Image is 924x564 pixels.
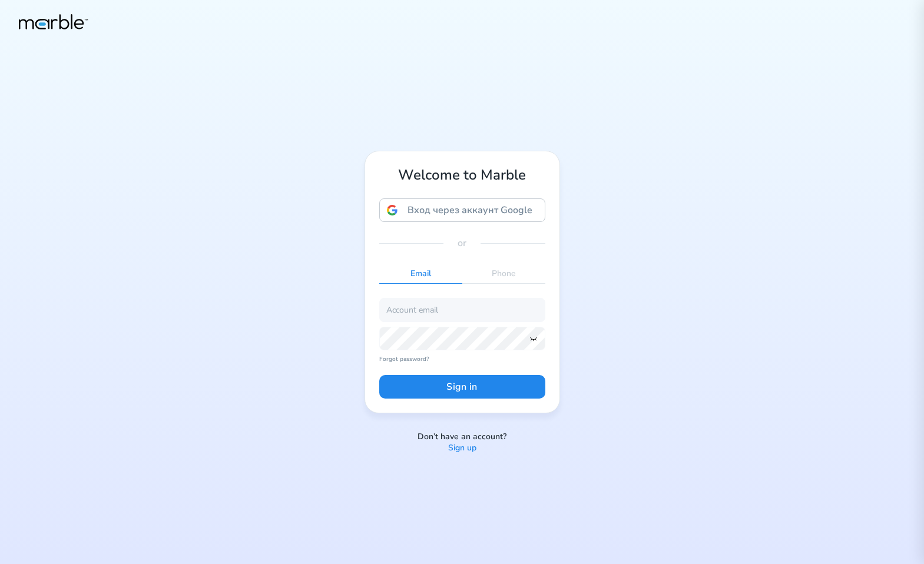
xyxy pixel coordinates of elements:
a: Forgot password? [379,355,545,363]
p: Email [379,264,462,283]
span: Вход через аккаунт Google [402,204,538,217]
a: Sign up [448,443,476,454]
div: Вход через аккаунт Google [379,198,545,222]
button: Sign in [379,375,545,399]
h1: Welcome to Marble [379,165,545,184]
input: Account email [379,298,545,321]
p: Phone [462,264,545,283]
p: or [458,236,466,250]
p: Don’t have an account? [418,432,506,443]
